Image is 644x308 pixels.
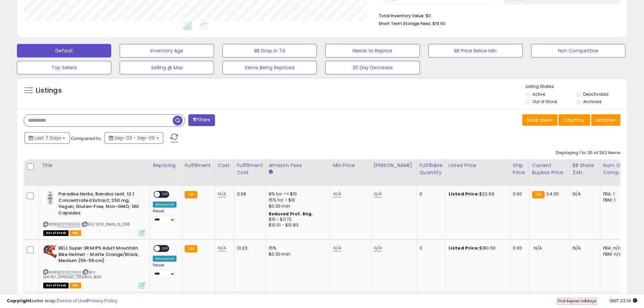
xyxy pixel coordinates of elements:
a: Privacy Policy [88,298,117,304]
div: Listed Price [449,162,507,169]
div: BB Share 24h. [573,162,597,176]
button: Sep-03 - Sep-09 [104,132,163,144]
div: Fulfillment Cost [237,162,263,176]
div: Title [42,162,147,169]
span: Last 7 Days [34,135,61,141]
b: 2 [584,298,587,304]
div: Preset: [153,263,176,278]
span: Compared to: [71,135,102,142]
div: N/A [573,191,595,197]
button: BB Price Below Min [428,44,523,57]
div: Fulfillment [185,162,212,169]
span: | SKU: 100.157_amazon_20241114_834 [43,269,101,280]
div: FBM: 1 [603,197,625,203]
div: FBM: n/a [603,251,625,257]
span: 2025-09-17 23:14 GMT [610,298,637,304]
label: Out of Stock [532,99,557,104]
button: Top Sellers [17,61,111,74]
div: 0.00 [513,191,524,197]
div: 13.23 [237,245,261,251]
b: Total Inventory Value: [379,13,425,19]
small: FBA [185,245,197,253]
button: Filters [188,114,215,126]
span: All listings that are currently out of stock and unavailable for purchase on Amazon [43,230,69,236]
div: $22.99 [449,191,505,197]
div: 0.00 [513,245,524,251]
a: Terms of Use [58,298,87,304]
div: N/A [573,245,595,251]
div: $10 - $11.72 [269,217,325,222]
span: Sep-03 - Sep-09 [115,135,155,141]
a: N/A [374,191,382,197]
b: BELL Super 3R MIPS Adult Mountain Bike Helmet - Matte Orange/Black, Medium (55-59 cm) [58,245,141,266]
div: seller snap | | [7,298,117,304]
button: Needs to Reprice [325,44,420,57]
small: FBA [532,191,545,198]
span: FBA [70,230,81,236]
button: Selling @ Max [120,61,214,74]
div: $10.01 - $10.83 [269,222,325,228]
a: N/A [218,245,226,252]
div: $180.00 [449,245,505,251]
a: B09KKL2WX4 [57,269,81,275]
div: ASIN: [43,191,145,235]
div: 8% for <= $10 [269,191,325,197]
button: Columns [558,114,590,126]
img: 31odlkcLz0L._SL40_.jpg [43,191,57,205]
div: Repricing [153,162,179,169]
div: $0.30 min [269,251,325,257]
div: Preset: [153,209,176,224]
a: N/A [374,245,382,252]
b: Paradise Herbs, Banaba Leaf, 12:1 Concentrated Extract, 250 mg, Vegan, Gluten-Free, Non-GMO, 180 ... [58,191,141,218]
strong: Copyright [7,298,31,304]
div: Num of Comp. [603,162,628,176]
div: Cost [218,162,231,169]
b: Short Term Storage Fees: [379,21,431,26]
div: 0 [420,191,440,197]
span: Columns [563,117,584,123]
div: Current Buybox Price [532,162,567,176]
div: Ship Price [513,162,526,176]
div: 15% [269,245,325,251]
div: Amazon AI [153,256,176,262]
a: N/A [333,191,341,197]
div: FBA: 1 [603,191,625,197]
label: Archived [583,99,601,104]
img: 418dRL6S+cL._SL40_.jpg [43,245,57,258]
button: Default [17,44,111,57]
li: $0 [379,11,615,19]
button: Items Being Repriced [222,61,317,74]
a: B001TNQKAG [57,221,80,227]
div: FBA: n/a [603,245,625,251]
p: Listing States: [526,84,627,90]
span: | SKU: 12.14_iherb_X_338 [81,221,130,227]
a: N/A [333,245,341,252]
div: Amazon AI [153,202,176,208]
div: 3.68 [237,191,261,197]
div: [PERSON_NAME] [374,162,414,169]
b: Reduced Prof. Rng. [269,211,313,217]
button: Actions [591,114,620,126]
div: $0.30 min [269,203,325,209]
span: N/A [534,245,542,251]
h5: Listings [36,86,62,95]
span: All listings that are currently out of stock and unavailable for purchase on Amazon [43,283,69,288]
b: Listed Price: [449,191,479,197]
label: Deactivated [583,91,609,97]
small: Amazon Fees. [269,169,273,175]
span: FBA [70,283,81,288]
span: $19.90 [432,20,446,27]
label: Active [532,91,545,97]
span: OFF [160,192,171,197]
div: Fulfillable Quantity [420,162,443,176]
div: Amazon Fees [269,162,327,169]
a: N/A [218,191,226,197]
button: Save View [522,114,557,126]
b: Listed Price: [449,245,479,251]
small: FBA [185,191,197,198]
button: Inventory Age [120,44,214,57]
button: BB Drop in 7d [222,44,317,57]
div: Min Price [333,162,368,169]
button: 30 Day Decrease [325,61,420,74]
div: 0 [420,245,440,251]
